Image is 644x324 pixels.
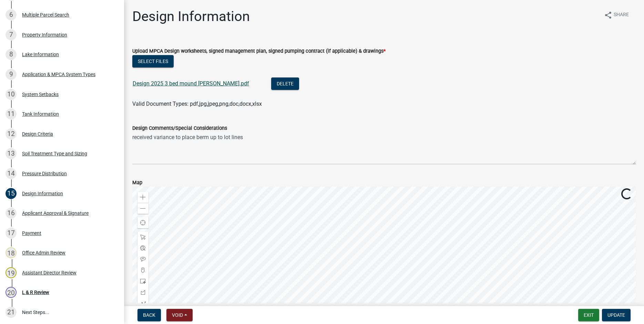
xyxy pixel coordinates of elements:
[166,309,193,321] button: Void
[6,307,17,318] div: 21
[271,77,299,90] button: Delete
[6,188,17,199] div: 15
[6,148,17,159] div: 13
[22,12,69,17] div: Multiple Parcel Search
[22,231,41,236] div: Payment
[133,80,249,87] a: Design 2025 3 bed mound [PERSON_NAME].pdf
[22,211,89,216] div: Applicant Approval & Signature
[132,49,386,54] label: Upload MPCA Design worksheets, signed management plan, signed pumping contract (if applicable) & ...
[143,312,155,318] span: Back
[6,108,17,119] div: 11
[602,309,631,321] button: Update
[614,11,629,19] span: Share
[22,250,65,255] div: Office Admin Review
[132,180,142,185] label: Map
[6,228,17,239] div: 17
[22,32,67,37] div: Property Information
[132,55,174,67] button: Select files
[6,89,17,100] div: 10
[22,132,53,136] div: Design Criteria
[578,309,599,321] button: Exit
[6,208,17,219] div: 16
[6,49,17,60] div: 8
[137,203,149,214] div: Zoom out
[604,11,612,19] i: share
[22,290,49,295] div: L & R Review
[132,101,262,107] span: Valid Document Types: pdf,jpg,jpeg,png,doc,docx,xlsx
[22,92,59,97] div: System Setbacks
[607,312,625,318] span: Update
[172,312,183,318] span: Void
[6,128,17,139] div: 12
[22,270,76,275] div: Assistant Director Review
[22,52,59,57] div: Lake Information
[137,309,161,321] button: Back
[132,126,227,131] label: Design Comments/Special Considerations
[22,72,95,77] div: Application & MPCA System Types
[6,267,17,278] div: 19
[6,29,17,40] div: 7
[6,287,17,298] div: 20
[271,81,299,87] wm-modal-confirm: Delete Document
[137,192,149,203] div: Zoom in
[6,247,17,258] div: 18
[22,171,67,176] div: Pressure Distribution
[132,8,250,25] h1: Design Information
[22,112,59,116] div: Tank Information
[599,8,634,22] button: shareShare
[22,151,87,156] div: Soil Treatment Type and Sizing
[6,9,17,20] div: 6
[6,69,17,80] div: 9
[22,191,63,196] div: Design Information
[137,217,149,228] div: Find my location
[6,168,17,179] div: 14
